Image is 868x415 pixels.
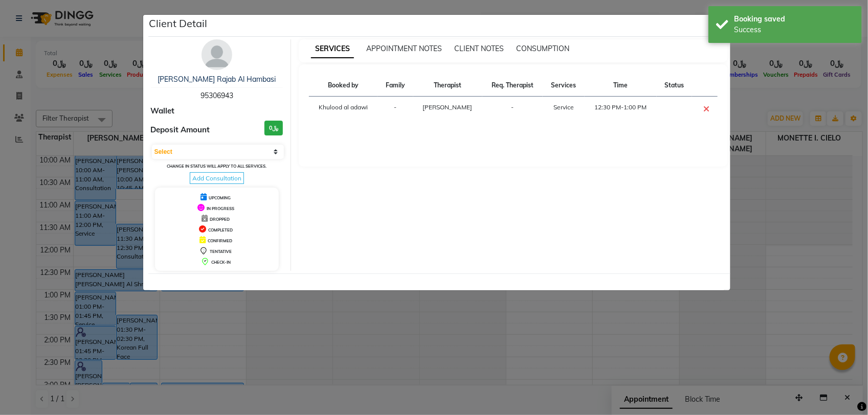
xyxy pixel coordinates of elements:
[377,75,413,97] th: Family
[585,97,657,122] td: 12:30 PM-1:00 PM
[309,97,377,122] td: Khulood al adawi
[264,121,283,135] h3: ﷼0
[454,44,504,53] span: CLIENT NOTES
[309,75,377,97] th: Booked by
[167,164,266,169] small: Change in status will apply to all services.
[311,40,354,58] span: SERVICES
[366,44,442,53] span: APPOINTMENT NOTES
[482,75,543,97] th: Req. Therapist
[151,124,210,136] span: Deposit Amount
[208,227,233,233] span: COMPLETED
[516,44,569,53] span: CONSUMPTION
[657,75,692,97] th: Status
[734,25,854,35] div: Success
[209,195,231,200] span: UPCOMING
[549,103,578,112] div: Service
[543,75,585,97] th: Services
[482,97,543,122] td: -
[158,75,276,84] a: [PERSON_NAME] Rajab Al Hambasi
[585,75,657,97] th: Time
[210,217,230,222] span: DROPPED
[149,16,208,31] h5: Client Detail
[211,260,231,265] span: CHECK-IN
[210,249,232,254] span: TENTATIVE
[201,91,233,100] span: 95306943
[423,103,473,111] span: [PERSON_NAME]
[377,97,413,122] td: -
[151,105,175,117] span: Wallet
[207,206,234,211] span: IN PROGRESS
[190,172,244,184] span: Add Consultation
[208,238,232,243] span: CONFIRMED
[734,14,854,25] div: Booking saved
[413,75,482,97] th: Therapist
[202,39,232,70] img: avatar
